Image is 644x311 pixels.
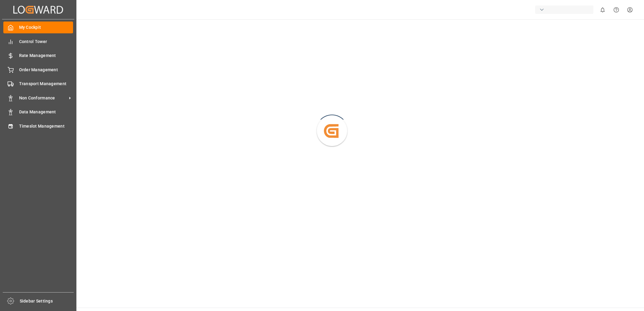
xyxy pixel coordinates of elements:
[19,123,73,129] span: Timeslot Management
[609,3,623,17] button: Help Center
[19,95,67,101] span: Non Conformance
[20,298,74,304] span: Sidebar Settings
[3,64,73,75] a: Order Management
[3,120,73,132] a: Timeslot Management
[3,22,73,33] a: My Cockpit
[596,3,609,17] button: show 0 new notifications
[19,24,73,31] span: My Cockpit
[3,35,73,47] a: Control Tower
[19,109,73,115] span: Data Management
[19,52,73,59] span: Rate Management
[3,50,73,62] a: Rate Management
[19,81,73,87] span: Transport Management
[3,78,73,90] a: Transport Management
[3,106,73,118] a: Data Management
[19,67,73,73] span: Order Management
[19,38,73,45] span: Control Tower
